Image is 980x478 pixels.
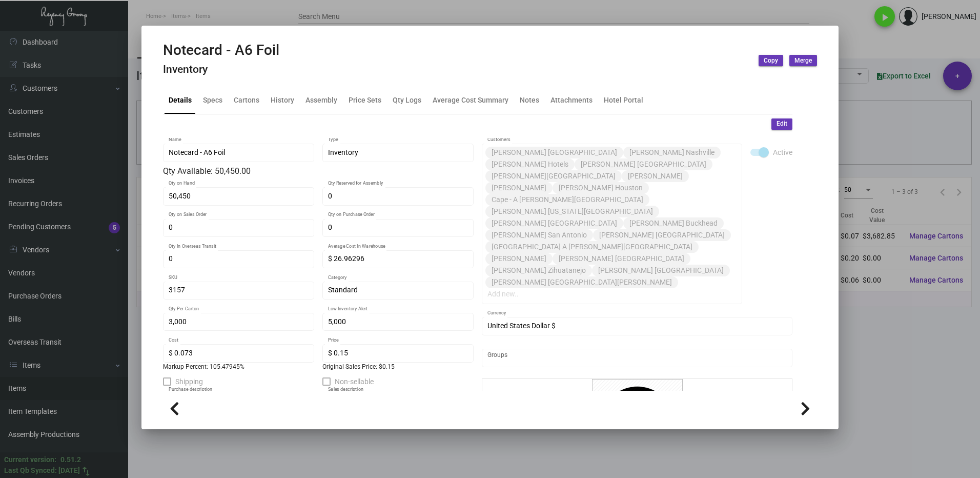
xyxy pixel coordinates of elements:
[163,63,279,76] h4: Inventory
[485,276,678,288] mat-chip: [PERSON_NAME] [GEOGRAPHIC_DATA][PERSON_NAME]
[553,182,649,194] mat-chip: [PERSON_NAME] Houston
[553,253,690,265] mat-chip: [PERSON_NAME] [GEOGRAPHIC_DATA]
[60,454,81,465] div: 0.51.2
[485,206,659,217] mat-chip: [PERSON_NAME] [US_STATE][GEOGRAPHIC_DATA]
[764,56,778,65] span: Copy
[393,94,421,105] div: Qty Logs
[623,217,724,229] mat-chip: [PERSON_NAME] Buckhead
[335,375,374,388] span: Non-sellable
[604,94,643,105] div: Hotel Portal
[175,375,203,388] span: Shipping
[487,354,787,362] input: Add new..
[771,118,792,130] button: Edit
[4,454,56,465] div: Current version:
[163,42,279,59] h2: Notecard - A6 Foil
[485,241,699,253] mat-chip: [GEOGRAPHIC_DATA] A [PERSON_NAME][GEOGRAPHIC_DATA]
[433,94,508,105] div: Average Cost Summary
[169,94,192,105] div: Details
[487,290,737,298] input: Add new..
[485,217,623,229] mat-chip: [PERSON_NAME] [GEOGRAPHIC_DATA]
[759,55,783,66] button: Copy
[485,253,553,265] mat-chip: [PERSON_NAME]
[163,165,474,177] div: Qty Available: 50,450.00
[623,147,721,158] mat-chip: [PERSON_NAME] Nashville
[485,265,592,276] mat-chip: [PERSON_NAME] Zihuatanejo
[575,158,712,170] mat-chip: [PERSON_NAME] [GEOGRAPHIC_DATA]
[789,55,817,66] button: Merge
[593,229,731,241] mat-chip: [PERSON_NAME] [GEOGRAPHIC_DATA]
[485,229,593,241] mat-chip: [PERSON_NAME] San Antonio
[485,182,553,194] mat-chip: [PERSON_NAME]
[305,94,337,105] div: Assembly
[794,56,812,65] span: Merge
[592,265,730,276] mat-chip: [PERSON_NAME] [GEOGRAPHIC_DATA]
[234,94,259,105] div: Cartons
[622,170,689,182] mat-chip: [PERSON_NAME]
[550,94,593,105] div: Attachments
[485,147,623,158] mat-chip: [PERSON_NAME] [GEOGRAPHIC_DATA]
[485,158,575,170] mat-chip: [PERSON_NAME] Hotels
[271,94,294,105] div: History
[777,120,787,128] span: Edit
[349,94,381,105] div: Price Sets
[485,170,622,182] mat-chip: [PERSON_NAME][GEOGRAPHIC_DATA]
[485,194,649,206] mat-chip: Cape - A [PERSON_NAME][GEOGRAPHIC_DATA]
[773,146,792,158] span: Active
[4,465,80,476] div: Last Qb Synced: [DATE]
[520,94,539,105] div: Notes
[203,94,222,105] div: Specs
